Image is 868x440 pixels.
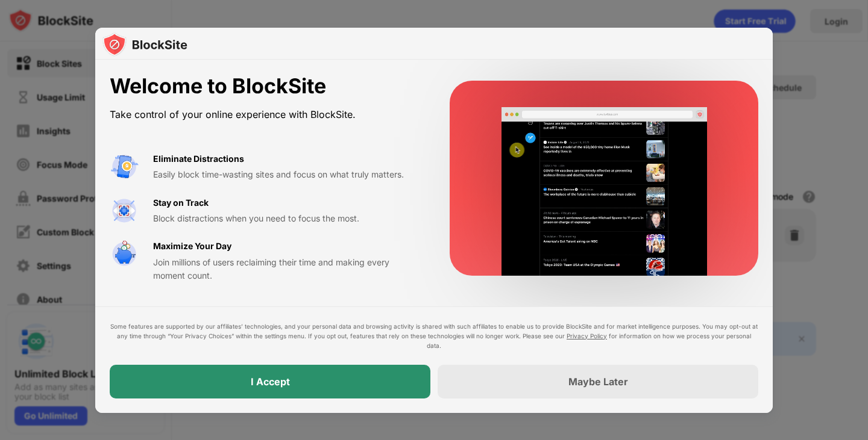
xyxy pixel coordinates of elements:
div: I Accept [251,376,290,388]
div: Take control of your online experience with BlockSite. [110,106,421,123]
div: Welcome to BlockSite [110,74,421,99]
div: Eliminate Distractions [153,152,244,166]
div: Stay on Track [153,196,209,209]
div: Join millions of users reclaiming their time and making every moment count. [153,256,421,283]
img: value-safe-time.svg [110,240,139,268]
div: Maximize Your Day [153,240,231,253]
img: value-avoid-distractions.svg [110,152,139,181]
a: Privacy Policy [567,332,607,339]
div: Block distractions when you need to focus the most. [153,212,421,225]
img: logo-blocksite.svg [102,33,187,57]
div: Some features are supported by our affiliates’ technologies, and your personal data and browsing ... [110,321,758,350]
img: value-focus.svg [110,196,139,225]
div: Easily block time-wasting sites and focus on what truly matters. [153,168,421,181]
div: Maybe Later [568,376,628,388]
